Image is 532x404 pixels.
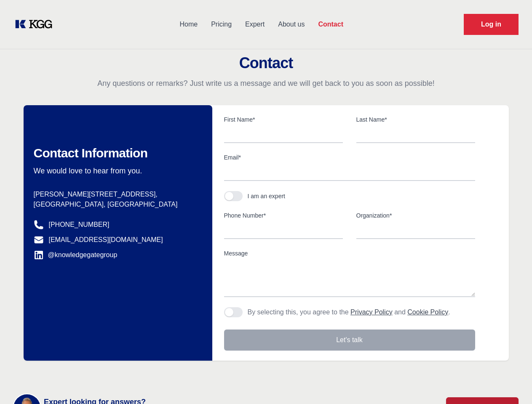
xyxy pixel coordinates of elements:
a: @knowledgegategroup [34,250,118,260]
a: Pricing [204,13,238,35]
label: Organization* [356,211,475,220]
p: We would love to hear from you. [34,166,199,176]
label: Message [224,249,475,258]
label: Email* [224,153,475,162]
h2: Contact [10,55,522,72]
a: Request Demo [464,14,519,35]
a: [PHONE_NUMBER] [49,220,110,230]
a: KOL Knowledge Platform: Talk to Key External Experts (KEE) [13,18,59,31]
div: I am an expert [248,192,286,200]
a: Expert [238,13,271,35]
p: Any questions or remarks? Just write us a message and we will get back to you as soon as possible! [10,78,522,88]
label: Last Name* [356,115,475,124]
iframe: Chat Widget [490,364,532,404]
p: [GEOGRAPHIC_DATA], [GEOGRAPHIC_DATA] [34,199,199,210]
a: Home [173,13,204,35]
a: Contact [311,13,350,35]
a: About us [271,13,311,35]
h2: Contact Information [34,146,199,161]
p: By selecting this, you agree to the and . [248,307,450,317]
a: Cookie Policy [407,308,448,316]
label: Phone Number* [224,211,343,220]
p: [PERSON_NAME][STREET_ADDRESS], [34,189,199,199]
label: First Name* [224,115,343,124]
a: [EMAIL_ADDRESS][DOMAIN_NAME] [49,235,163,245]
button: Let's talk [224,330,475,351]
a: Privacy Policy [350,308,393,316]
